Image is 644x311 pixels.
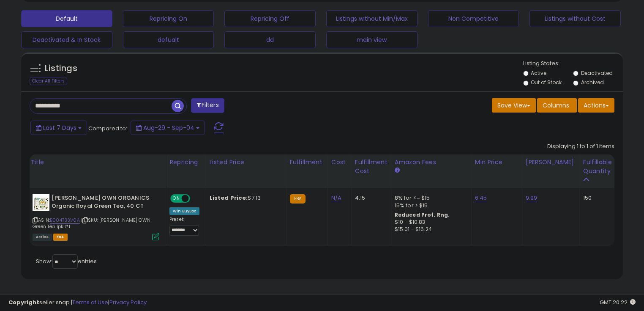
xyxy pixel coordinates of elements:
span: OFF [189,195,202,202]
div: $10 - $10.83 [395,219,465,226]
div: Repricing [169,158,202,167]
button: Listings without Cost [529,10,621,27]
div: Title [30,158,162,167]
button: Actions [578,98,614,113]
b: [PERSON_NAME] OWN ORGANICS Organic Royal Green Tea, 40 CT [52,194,154,212]
span: All listings currently available for purchase on Amazon [33,234,52,241]
a: Terms of Use [72,298,108,306]
label: Deactivated [581,69,613,77]
button: dd [224,31,316,48]
span: Show: entries [36,257,97,265]
div: Amazon Fees [395,158,468,167]
span: Compared to: [88,124,127,132]
label: Out of Stock [531,79,562,86]
button: defualt [123,31,214,48]
strong: Copyright [8,298,39,306]
span: Last 7 Days [43,124,76,132]
div: 8% for <= $15 [395,194,465,202]
div: [PERSON_NAME] [526,158,576,167]
span: | SKU: [PERSON_NAME] OWN Green Tea 1pk #1 [33,217,150,229]
button: Save View [492,98,536,113]
span: Aug-29 - Sep-04 [143,124,194,132]
div: Min Price [475,158,518,167]
button: Aug-29 - Sep-04 [131,121,205,135]
div: Clear All Filters [30,77,67,85]
button: Listings without Min/Max [326,10,418,27]
b: Listed Price: [210,194,248,202]
small: Amazon Fees. [395,167,400,174]
button: Repricing Off [224,10,316,27]
div: Win BuyBox [169,207,199,215]
button: Non Competitive [428,10,519,27]
a: N/A [331,194,341,202]
span: ON [171,195,182,202]
div: Displaying 1 to 1 of 1 items [547,143,614,151]
button: Filters [191,98,224,113]
div: Fulfillment Cost [355,158,387,176]
label: Archived [581,79,604,86]
div: Listed Price [210,158,283,167]
button: Columns [537,98,577,113]
span: 2025-09-12 20:22 GMT [600,298,636,306]
button: Deactivated & In Stock [21,31,112,48]
button: main view [326,31,418,48]
a: Privacy Policy [109,298,147,306]
label: Active [531,69,546,77]
div: 15% for > $15 [395,202,465,209]
div: 150 [583,194,609,202]
button: Default [21,10,112,27]
div: Fulfillable Quantity [583,158,612,176]
div: $7.13 [210,194,280,202]
span: Columns [543,101,569,110]
div: seller snap | | [8,299,147,307]
button: Repricing On [123,10,214,27]
img: 51g-iMKmzLL._SL40_.jpg [33,194,49,211]
div: $15.01 - $16.24 [395,226,465,233]
div: Cost [331,158,348,167]
button: Last 7 Days [30,121,87,135]
h5: Listings [45,63,77,74]
span: FBA [53,234,68,241]
div: ASIN: [33,194,159,239]
a: B004T33V0A [50,217,80,224]
b: Reduced Prof. Rng. [395,211,450,218]
div: Preset: [169,217,199,236]
div: 4.15 [355,194,385,202]
a: 9.99 [526,194,538,202]
small: FBA [290,194,306,204]
p: Listing States: [523,60,623,68]
a: 6.45 [475,194,487,202]
div: Fulfillment [290,158,324,167]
